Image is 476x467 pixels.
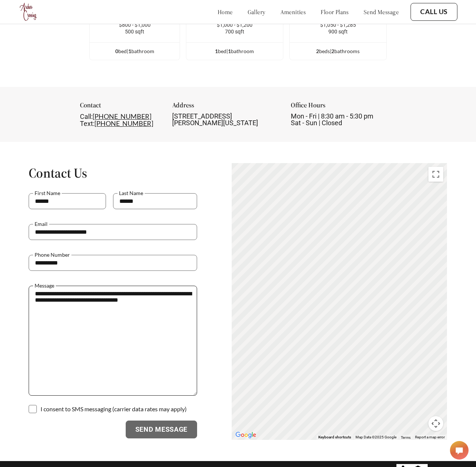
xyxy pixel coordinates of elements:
[19,2,39,22] img: Company logo
[80,102,159,113] div: Contact
[318,435,351,440] button: Keyboard shortcuts
[321,8,349,16] a: floor plans
[126,421,197,438] button: Send Message
[356,435,396,439] span: Map Data ©2025 Google
[172,102,278,113] div: Address
[186,47,283,55] div: bed | bathroom
[328,29,348,35] span: 900 sqft
[280,8,306,16] a: amenities
[428,416,443,431] button: Map camera controls
[320,22,356,28] span: $1,050 - $1,285
[94,119,153,127] a: [PHONE_NUMBER]
[215,48,218,54] span: 1
[364,8,399,16] a: send message
[291,119,342,127] span: Sat - Sun | Closed
[90,47,180,55] div: bed | bathroom
[228,48,231,54] span: 1
[331,48,334,54] span: 2
[218,8,233,16] a: home
[415,435,445,439] a: Report a map error
[234,430,258,440] img: Google
[80,120,94,127] span: Text:
[172,113,278,126] div: [STREET_ADDRESS][PERSON_NAME][US_STATE]
[411,3,457,21] button: Call Us
[401,435,411,440] a: Terms (opens in new tab)
[125,29,144,35] span: 500 sqft
[290,47,386,55] div: bed s | bathroom s
[217,22,253,28] span: $1,000 - $1,200
[80,113,93,120] span: Call:
[119,22,151,28] span: $800 - $1,000
[291,102,396,113] div: Office Hours
[291,113,396,126] div: Mon - Fri | 8:30 am - 5:30 pm
[93,112,151,120] a: [PHONE_NUMBER]
[115,48,118,54] span: 0
[29,165,197,181] h1: Contact Us
[234,430,258,440] a: Open this area in Google Maps (opens a new window)
[428,167,443,182] button: Toggle fullscreen view
[420,8,448,16] a: Call Us
[225,29,244,35] span: 700 sqft
[316,48,319,54] span: 2
[128,48,131,54] span: 1
[248,8,266,16] a: gallery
